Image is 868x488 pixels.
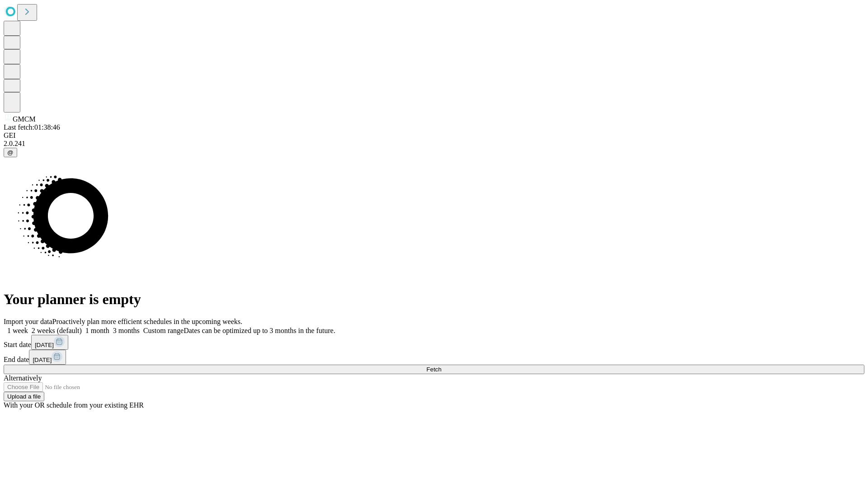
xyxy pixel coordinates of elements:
[4,374,42,382] span: Alternatively
[31,335,68,350] button: [DATE]
[4,401,144,409] span: With your OR schedule from your existing EHR
[7,327,28,334] span: 1 week
[426,366,441,373] span: Fetch
[4,318,52,325] span: Import your data
[4,350,864,365] div: End date
[33,357,52,363] span: [DATE]
[143,327,184,334] span: Custom range
[4,291,864,308] h1: Your planner is empty
[4,148,17,157] button: @
[113,327,140,334] span: 3 months
[184,327,335,334] span: Dates can be optimized up to 3 months in the future.
[4,123,60,131] span: Last fetch: 01:38:46
[52,318,242,325] span: Proactively plan more efficient schedules in the upcoming weeks.
[4,131,864,140] div: GEI
[13,115,36,123] span: GMCM
[32,327,82,334] span: 2 weeks (default)
[29,350,66,365] button: [DATE]
[35,342,54,348] span: [DATE]
[4,140,864,148] div: 2.0.241
[4,365,864,374] button: Fetch
[4,335,864,350] div: Start date
[85,327,109,334] span: 1 month
[4,392,44,401] button: Upload a file
[7,149,14,156] span: @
